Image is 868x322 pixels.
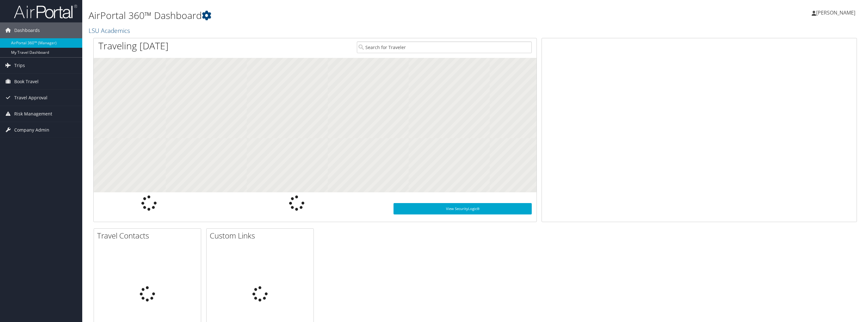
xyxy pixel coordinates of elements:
span: [PERSON_NAME] [816,9,855,16]
h1: AirPortal 360™ Dashboard [89,9,604,22]
span: Company Admin [14,122,49,138]
h2: Custom Links [210,230,313,241]
span: Dashboards [14,22,40,38]
h1: Traveling [DATE] [98,39,169,53]
input: Search for Traveler [357,41,532,53]
span: Risk Management [14,106,52,122]
a: LSU Academics [89,26,132,35]
span: Book Travel [14,74,39,90]
span: Trips [14,58,25,73]
h2: Travel Contacts [97,230,201,241]
img: airportal-logo.png [14,4,77,19]
a: [PERSON_NAME] [812,3,862,22]
span: Travel Approval [14,90,47,106]
a: View SecurityLogic® [394,203,532,214]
